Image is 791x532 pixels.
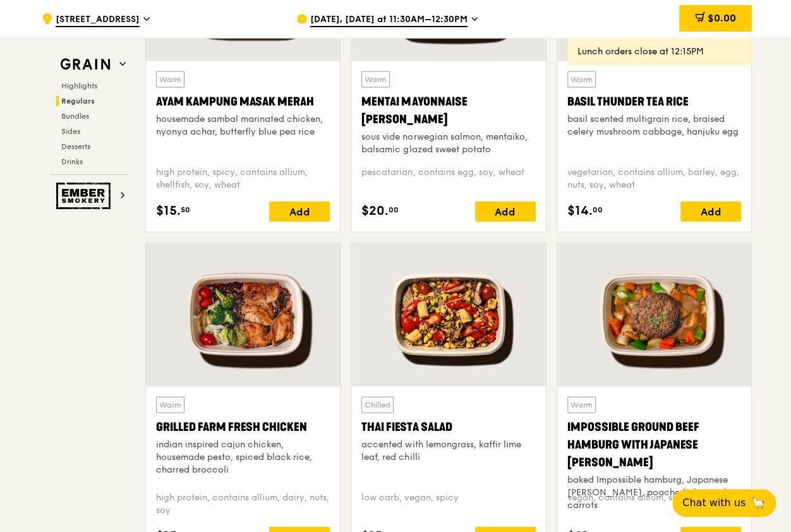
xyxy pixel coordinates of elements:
div: Warm [156,71,184,88]
div: sous vide norwegian salmon, mentaiko, balsamic glazed sweet potato [361,131,535,156]
div: Mentai Mayonnaise [PERSON_NAME] [361,93,535,128]
div: Basil Thunder Tea Rice [567,93,741,111]
div: Warm [567,397,596,413]
button: Chat with us🦙 [672,489,776,517]
div: Chilled [361,397,394,413]
div: Grilled Farm Fresh Chicken [156,418,330,436]
span: Highlights [61,82,97,90]
div: vegetarian, contains allium, barley, egg, nuts, soy, wheat [567,166,741,191]
div: housemade sambal marinated chicken, nyonya achar, butterfly blue pea rice [156,113,330,138]
span: [STREET_ADDRESS] [56,13,140,27]
div: low carb, vegan, spicy [361,492,535,517]
div: Thai Fiesta Salad [361,418,535,436]
div: high protein, contains allium, dairy, nuts, soy [156,492,330,517]
div: accented with lemongrass, kaffir lime leaf, red chilli [361,438,535,464]
img: Grain web logo [56,53,114,76]
div: indian inspired cajun chicken, housemade pesto, spiced black rice, charred broccoli [156,438,330,476]
div: basil scented multigrain rice, braised celery mushroom cabbage, hanjuku egg [567,113,741,138]
div: Warm [567,71,596,88]
div: Ayam Kampung Masak Merah [156,93,330,111]
span: 🦙 [751,495,766,511]
div: Add [475,202,536,222]
span: $14. [567,202,593,221]
span: Chat with us [682,495,746,511]
div: Add [269,202,330,222]
div: Warm [361,71,390,88]
img: Ember Smokery web logo [56,183,114,209]
span: [DATE], [DATE] at 11:30AM–12:30PM [310,13,468,27]
div: Warm [156,397,184,413]
div: Impossible Ground Beef Hamburg with Japanese [PERSON_NAME] [567,418,741,471]
div: vegan, contains allium, soy, wheat [567,492,741,517]
span: 00 [389,205,399,215]
div: Lunch orders close at 12:15PM [577,45,742,58]
span: 50 [181,205,190,215]
span: Regulars [61,97,95,106]
span: $15. [156,202,181,221]
span: Sides [61,127,80,136]
div: high protein, spicy, contains allium, shellfish, soy, wheat [156,166,330,191]
div: pescatarian, contains egg, soy, wheat [361,166,535,191]
span: Drinks [61,157,83,166]
span: $20. [361,202,389,221]
span: Desserts [61,142,90,151]
span: 00 [593,205,603,215]
span: $0.00 [708,12,736,24]
div: baked Impossible hamburg, Japanese [PERSON_NAME], poached okra and carrots [567,474,741,512]
div: Add [680,202,741,222]
span: Bundles [61,112,89,121]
